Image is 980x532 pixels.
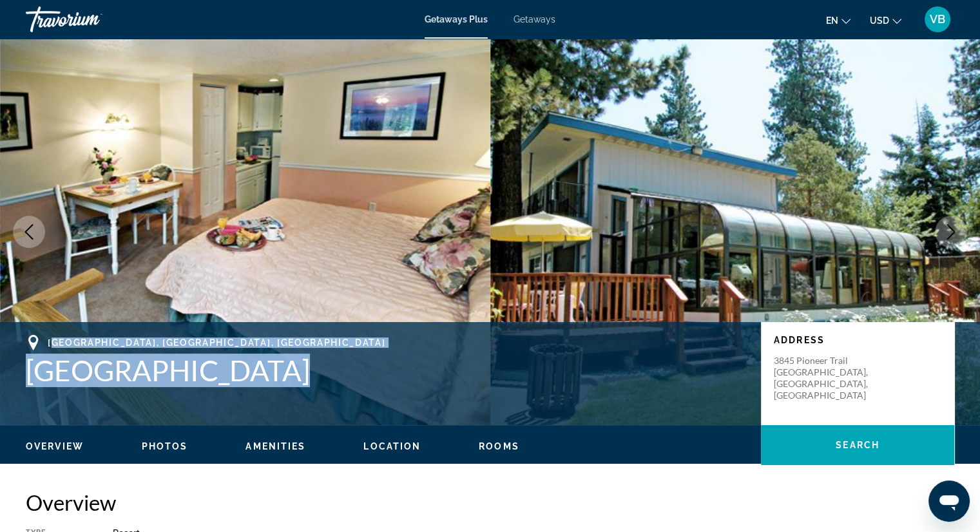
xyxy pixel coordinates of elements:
button: User Menu [921,6,954,33]
button: Previous image [13,216,45,248]
span: Overview [26,441,84,451]
span: Search [836,440,879,450]
button: Rooms [479,441,519,452]
p: Address [774,335,941,345]
a: Travorium [26,3,155,36]
button: Photos [142,441,188,452]
span: USD [870,15,889,26]
span: Rooms [479,441,519,451]
a: Getaways [514,14,555,24]
p: 3845 Pioneer Trail [GEOGRAPHIC_DATA], [GEOGRAPHIC_DATA], [GEOGRAPHIC_DATA] [774,355,877,401]
h1: [GEOGRAPHIC_DATA] [26,354,748,387]
h2: Overview [26,489,954,515]
span: Photos [142,441,188,451]
span: Amenities [245,441,305,451]
span: VB [930,13,945,26]
button: Amenities [245,441,305,452]
a: Getaways Plus [425,14,488,24]
button: Location [363,441,421,452]
button: Change currency [870,11,901,30]
iframe: Button to launch messaging window [928,480,970,522]
button: Search [761,425,954,465]
button: Next image [935,216,967,248]
span: [GEOGRAPHIC_DATA], [GEOGRAPHIC_DATA], [GEOGRAPHIC_DATA] [48,337,385,348]
span: Location [363,441,421,451]
button: Overview [26,441,84,452]
span: en [826,15,838,26]
button: Change language [826,11,850,30]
